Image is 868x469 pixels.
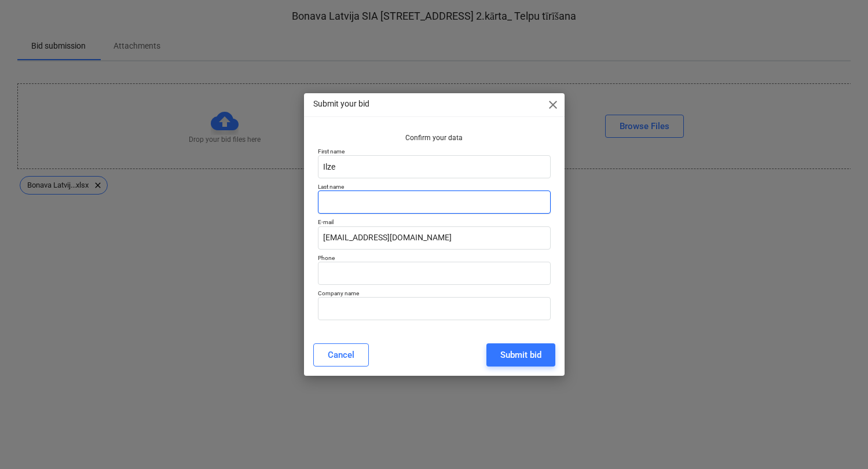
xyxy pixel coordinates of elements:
[313,343,369,367] button: Cancel
[318,254,551,262] p: Phone
[546,98,560,112] span: close
[486,343,555,367] button: Submit bid
[313,98,369,110] p: Submit your bid
[500,347,541,362] div: Submit bid
[328,347,354,362] div: Cancel
[318,183,551,190] p: Last name
[318,133,551,143] p: Confirm your data
[318,218,551,226] p: E-mail
[318,290,551,297] p: Company name
[318,148,551,155] p: First name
